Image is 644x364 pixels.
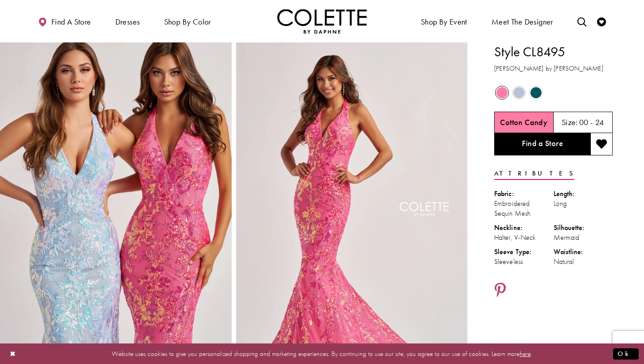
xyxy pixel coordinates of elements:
div: Sleeveless [494,257,554,267]
p: Website uses cookies to give you personalized shopping and marketing experiences. By continuing t... [64,347,580,360]
span: Find a store [51,17,91,26]
span: Shop by color [162,9,213,33]
div: Sleeve Type: [494,247,554,257]
button: Close Dialog [5,346,21,361]
div: Length: [554,189,613,199]
div: Silhouette: [554,223,613,233]
a: Find a Store [494,133,590,155]
h3: [PERSON_NAME] by [PERSON_NAME] [494,63,613,74]
div: Long [554,199,613,209]
h5: Chosen color [500,118,547,127]
a: Share using Pinterest - Opens in new tab [494,282,506,299]
h1: Style CL8495 [494,42,613,61]
div: Mermaid [554,233,613,243]
a: Visit Home Page [277,9,367,33]
h5: 00 - 24 [579,118,604,127]
span: Shop By Event [419,9,470,33]
a: here [520,349,531,358]
span: Shop By Event [421,17,467,26]
div: Neckline: [494,223,554,233]
span: Size: [562,117,578,127]
span: Dresses [113,9,142,33]
div: Cotton Candy [494,85,510,100]
a: Meet the designer [489,9,555,33]
img: Colette by Daphne [277,9,367,33]
span: Dresses [115,17,140,26]
div: Ice Blue [511,85,527,100]
button: Add to wishlist [590,133,613,155]
span: Shop by color [164,17,211,26]
div: Fabric: [494,189,554,199]
a: Toggle search [575,9,589,33]
div: Halter, V-Neck [494,233,554,243]
a: Find a store [36,9,93,33]
div: Waistline: [554,247,613,257]
div: Embroidered Sequin Mesh [494,199,554,218]
div: Spruce [528,85,544,100]
a: Check Wishlist [595,9,608,33]
span: Meet the designer [491,17,553,26]
a: Attributes [494,167,574,180]
div: Natural [554,257,613,267]
button: Submit Dialog [613,348,639,359]
div: Product color controls state depends on size chosen [494,84,613,101]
